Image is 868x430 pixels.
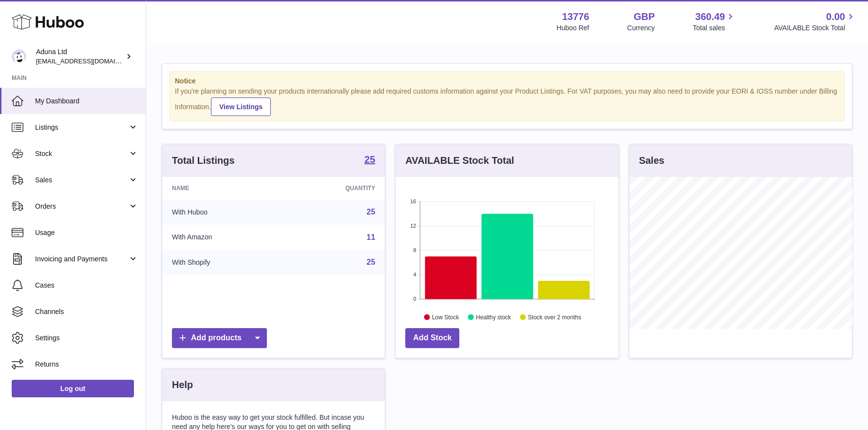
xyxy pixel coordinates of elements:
div: Huboo Ref [557,23,589,33]
h3: AVAILABLE Stock Total [405,154,514,167]
a: Add products [172,328,267,348]
strong: 13776 [562,10,589,23]
text: 0 [414,296,416,302]
text: Stock over 2 months [528,313,581,320]
td: With Shopify [162,250,284,275]
h3: Help [172,378,193,391]
a: Log out [12,380,134,397]
span: Returns [35,360,138,369]
span: Settings [35,333,138,343]
text: 8 [414,247,416,253]
a: Add Stock [405,328,459,348]
div: Currency [627,23,655,33]
a: 360.49 Total sales [693,10,736,33]
span: AVAILABLE Stock Total [774,23,856,33]
td: With Amazon [162,225,284,250]
span: Channels [35,307,138,316]
h3: Total Listings [172,154,235,167]
td: With Huboo [162,199,284,225]
strong: 25 [364,155,375,164]
div: Aduna Ltd [36,47,124,66]
text: Low Stock [432,313,459,320]
span: Sales [35,176,128,185]
text: 16 [411,198,416,204]
a: 0.00 AVAILABLE Stock Total [774,10,856,33]
div: If you're planning on sending your products internationally please add required customs informati... [175,87,839,116]
span: My Dashboard [35,97,138,106]
span: Listings [35,123,128,132]
th: Quantity [284,177,385,199]
span: [EMAIL_ADDRESS][DOMAIN_NAME] [36,57,143,65]
span: Usage [35,228,138,237]
span: Invoicing and Payments [35,254,128,264]
span: Stock [35,149,128,158]
h3: Sales [639,154,664,167]
a: 25 [367,258,376,266]
text: 4 [414,272,416,277]
span: Cases [35,281,138,290]
a: View Listings [211,98,271,116]
text: 12 [411,223,416,229]
a: 11 [367,233,376,241]
img: foyin.fagbemi@aduna.com [12,49,26,64]
th: Name [162,177,284,199]
span: Orders [35,202,128,211]
a: 25 [364,155,375,166]
span: Total sales [693,23,736,33]
strong: GBP [634,10,655,23]
strong: Notice [175,77,839,86]
a: 25 [367,208,376,216]
span: 0.00 [826,10,845,23]
span: 360.49 [695,10,725,23]
text: Healthy stock [476,313,511,320]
